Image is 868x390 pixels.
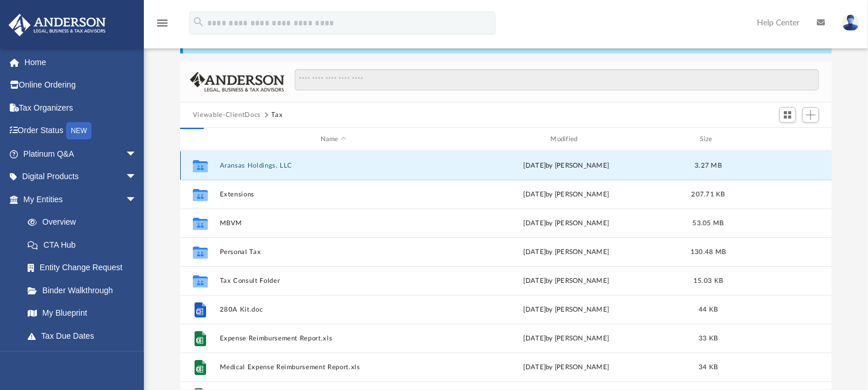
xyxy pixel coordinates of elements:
[8,51,154,74] a: Home
[695,162,722,169] span: 3.27 MB
[125,142,149,166] span: arrow_drop_down
[219,248,447,256] button: Personal Tax
[125,165,149,189] span: arrow_drop_down
[8,347,149,370] a: My Anderson Teamarrow_drop_down
[8,165,154,188] a: Digital Productsarrow_drop_down
[779,107,797,123] button: Switch to Grid View
[452,161,680,171] div: by [PERSON_NAME]
[452,247,680,258] div: [DATE] by [PERSON_NAME]
[16,233,154,256] a: CTA Hub
[802,107,820,123] button: Add
[185,134,214,145] div: id
[691,249,726,255] span: 130.48 MB
[16,279,154,302] a: Binder Walkthrough
[452,218,680,229] div: [DATE] by [PERSON_NAME]
[842,14,859,31] img: User Pic
[272,110,283,120] button: Tax
[219,162,447,169] button: Aransas Holdings, LLC
[125,188,149,211] span: arrow_drop_down
[219,191,447,198] button: Extensions
[16,324,154,347] a: Tax Due Dates
[16,302,149,325] a: My Blueprint
[192,16,205,28] i: search
[694,278,723,284] span: 15.03 KB
[219,134,447,145] div: Name
[155,22,169,30] a: menu
[691,191,725,198] span: 207.71 KB
[685,134,731,145] div: Size
[125,347,149,371] span: arrow_drop_down
[8,119,154,143] a: Order StatusNEW
[736,134,817,145] div: id
[155,16,169,30] i: menu
[219,219,447,227] button: MBVM
[16,256,154,279] a: Entity Change Request
[452,362,680,373] div: [DATE] by [PERSON_NAME]
[692,220,724,226] span: 53.05 MB
[523,162,546,169] span: [DATE]
[219,335,447,342] button: Expense Reimbursement Report.xls
[180,151,832,389] div: grid
[8,142,154,165] a: Platinum Q&Aarrow_drop_down
[452,276,680,286] div: [DATE] by [PERSON_NAME]
[219,306,447,313] button: 280A Kit.doc
[66,122,92,139] div: NEW
[452,190,680,200] div: [DATE] by [PERSON_NAME]
[452,334,680,344] div: [DATE] by [PERSON_NAME]
[699,335,718,342] span: 33 KB
[452,134,680,145] div: Modified
[8,74,154,97] a: Online Ordering
[699,306,718,313] span: 44 KB
[452,305,680,315] div: [DATE] by [PERSON_NAME]
[699,364,718,370] span: 34 KB
[8,96,154,119] a: Tax Organizers
[193,110,261,120] button: Viewable-ClientDocs
[5,14,109,36] img: Anderson Advisors Platinum Portal
[219,364,447,371] button: Medical Expense Reimbursement Report.xls
[8,188,154,211] a: My Entitiesarrow_drop_down
[295,69,820,91] input: Search files and folders
[16,211,154,234] a: Overview
[219,277,447,285] button: Tax Consult Folder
